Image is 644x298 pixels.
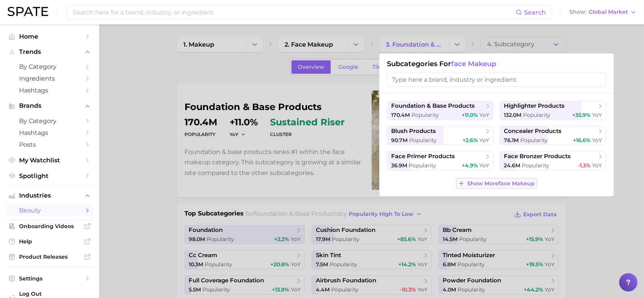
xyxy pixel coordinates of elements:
[462,112,478,118] span: +11.0%
[387,151,494,170] button: face primer products36.9m Popularity+4.9% YoY
[578,162,591,169] span: -1.3%
[479,112,489,118] span: YoY
[6,73,93,84] a: Ingredients
[19,275,80,282] span: Settings
[6,154,93,166] a: My Watchlist
[409,137,437,144] span: Popularity
[391,162,407,169] span: 36.9m
[6,190,93,201] button: Industries
[6,84,93,96] a: Hashtags
[479,137,489,144] span: YoY
[19,238,80,245] span: Help
[504,102,565,110] span: highlighter products
[6,273,93,284] a: Settings
[391,128,436,135] span: blush products
[19,157,80,164] span: My Watchlist
[451,60,496,68] span: face makeup
[19,192,80,199] span: Industries
[19,141,80,148] span: Posts
[19,63,80,70] span: by Category
[6,204,93,216] a: beauty
[6,170,93,182] a: Spotlight
[19,172,80,180] span: Spotlight
[19,253,80,260] span: Product Releases
[387,60,606,68] h1: Subcategories for
[6,220,93,232] a: Onboarding Videos
[19,290,90,297] span: Log Out
[19,207,80,214] span: beauty
[6,115,93,127] a: by Category
[479,162,489,169] span: YoY
[19,102,80,109] span: Brands
[391,137,408,144] span: 90.7m
[568,7,638,17] button: ShowGlobal Market
[500,101,606,120] button: highlighter products132.0m Popularity+35.9% YoY
[592,137,602,144] span: YoY
[19,75,80,82] span: Ingredients
[6,61,93,73] a: by Category
[19,49,80,55] span: Trends
[411,112,439,118] span: Popularity
[6,251,93,262] a: Product Releases
[19,129,80,136] span: Hashtags
[504,137,519,144] span: 76.1m
[500,151,606,170] button: face bronzer products24.6m Popularity-1.3% YoY
[504,112,521,118] span: 132.0m
[592,162,602,169] span: YoY
[572,112,591,118] span: +35.9%
[6,31,93,42] a: Home
[504,153,571,160] span: face bronzer products
[589,10,628,14] span: Global Market
[570,10,586,14] span: Show
[387,101,494,120] button: foundation & base products170.4m Popularity+11.0% YoY
[409,162,436,169] span: Popularity
[462,162,478,169] span: +4.9%
[387,126,494,145] button: blush products90.7m Popularity+2.6% YoY
[6,236,93,247] a: Help
[391,102,475,110] span: foundation & base products
[19,87,80,94] span: Hashtags
[524,9,546,16] span: Search
[500,126,606,145] button: concealer products76.1m Popularity+16.6% YoY
[592,112,602,118] span: YoY
[6,46,93,58] button: Trends
[523,112,550,118] span: Popularity
[387,73,606,87] input: Type here a brand, industry or ingredient
[522,162,549,169] span: Popularity
[456,178,537,189] button: Show Moreface makeup
[19,117,80,125] span: by Category
[468,180,535,187] span: Show More face makeup
[504,162,520,169] span: 24.6m
[504,128,561,135] span: concealer products
[573,137,591,144] span: +16.6%
[72,6,516,19] input: Search here for a brand, industry, or ingredient
[6,100,93,112] button: Brands
[19,33,80,40] span: Home
[463,137,478,144] span: +2.6%
[391,153,455,160] span: face primer products
[19,223,80,230] span: Onboarding Videos
[520,137,548,144] span: Popularity
[6,127,93,139] a: Hashtags
[391,112,410,118] span: 170.4m
[6,139,93,151] a: Posts
[8,7,48,16] img: SPATE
